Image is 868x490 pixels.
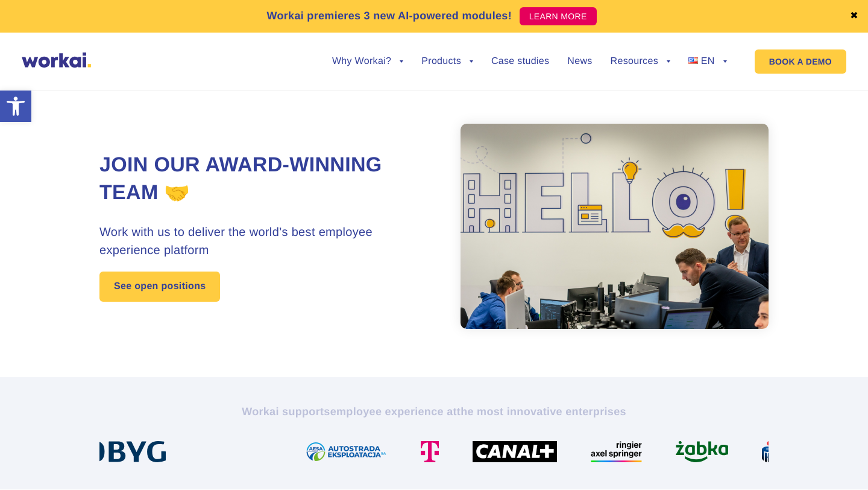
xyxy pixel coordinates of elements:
a: Case studies [491,57,549,66]
a: News [567,57,592,66]
a: Why Workai? [332,57,403,66]
p: Workai premieres 3 new AI-powered modules! [266,8,512,24]
h2: Workai supports the most innovative enterprises [99,404,769,419]
i: employee experience at [330,406,457,418]
h1: Join our award-winning team 🤝 [99,151,434,207]
a: LEARN MORE [520,7,597,25]
h3: Work with us to deliver the world’s best employee experience platform [99,223,434,259]
span: EN [701,56,715,66]
a: Products [421,57,473,66]
a: See open positions [99,272,220,302]
a: ✖ [850,11,858,21]
a: Resources [611,57,670,66]
a: BOOK A DEMO [755,49,846,74]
